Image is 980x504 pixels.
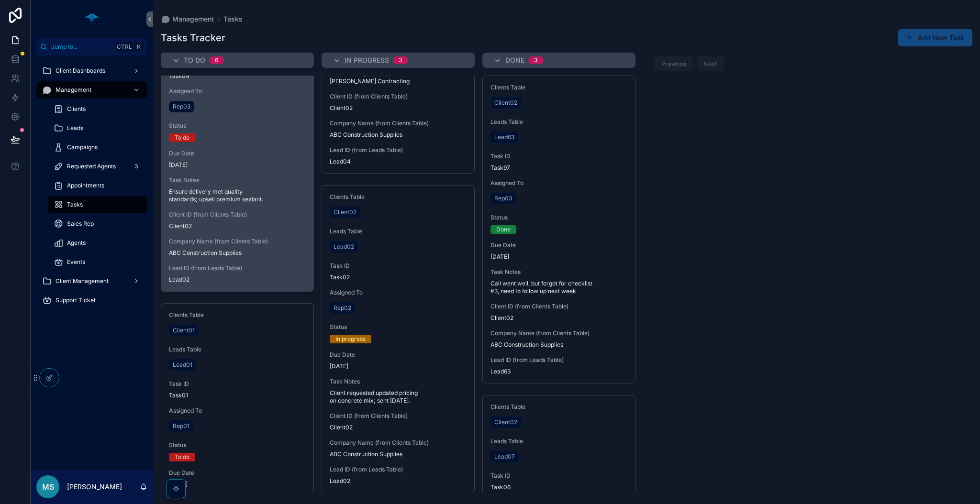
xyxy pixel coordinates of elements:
a: Lead01 [169,359,196,371]
p: [PERSON_NAME] [67,482,122,492]
span: Client02 [334,208,356,216]
span: Lead01 [173,361,192,369]
span: Client02 [494,418,517,426]
a: Rep01 [169,420,193,432]
button: Jump to...CtrlK [36,38,147,55]
span: Task06 [490,483,627,491]
span: Company Name (from Clients Table) [490,329,627,337]
span: Status [169,441,306,449]
span: Lead02 [169,276,306,284]
span: Clients Table [490,403,627,411]
span: Rep01 [173,422,189,430]
span: Leads Table [490,118,627,126]
span: Status [330,323,467,331]
span: Clients Table [490,84,627,91]
span: Leads Table [169,346,306,353]
span: Client ID (from Clients Table) [169,211,306,219]
span: Assigned To [330,289,467,296]
span: Campaigns [67,143,98,151]
img: App logo [84,11,100,27]
a: Clients [48,100,147,118]
span: Assigned To [169,407,306,415]
span: Task Notes [490,268,627,276]
span: Client01 [173,327,195,334]
span: Status [490,214,627,221]
span: Leads Table [490,438,627,445]
span: [DATE] [330,362,467,370]
span: Jump to... [51,43,112,51]
span: Clients [67,105,86,113]
span: Lead ID (from Leads Table) [490,356,627,364]
span: Due Date [330,351,467,359]
span: Task ID [490,153,627,160]
a: Leads [48,120,147,137]
span: Due Date [169,469,306,477]
span: Lead04 [330,158,467,165]
span: Support Ticket [56,296,96,304]
a: Appointments [48,177,147,194]
div: 3 [534,56,538,64]
span: Clients Table [330,193,467,201]
a: Client02 [490,416,521,428]
span: Done [505,55,524,65]
span: Status [169,122,306,130]
div: scrollable content [31,55,153,321]
span: Rep03 [173,103,190,110]
span: Client ID (from Clients Table) [330,412,467,420]
a: Requested Agents3 [48,158,147,175]
a: Events [48,253,147,271]
span: Assigned To [169,88,306,95]
span: In progress [345,55,389,65]
a: Client01 [169,325,199,336]
div: To do [175,453,189,461]
span: Due Date [169,150,306,157]
span: MS [42,481,54,493]
a: Tasks [48,196,147,213]
a: Clients TableClient02Leads TableLead02Task IDTask02Assigned ToRep02StatusIn progressDue Date[DATE... [322,185,475,493]
a: Rep03 [169,101,194,112]
button: Add New Task [898,29,972,46]
span: Ensure delivery met quality standards; upsell premium sealant. [169,188,306,203]
div: 3 [399,56,402,64]
a: Agents [48,234,147,252]
h1: Tasks Tracker [161,31,225,44]
span: Task ID [330,262,467,270]
div: Done [496,225,511,234]
span: Tasks [67,201,83,208]
span: Lead ID (from Leads Table) [330,466,467,473]
span: Client Management [56,277,109,285]
span: Events [67,258,85,266]
span: Appointments [67,182,104,189]
span: Task ID [490,472,627,480]
span: Lead ID (from Leads Table) [330,146,467,154]
span: Leads Table [330,228,467,235]
a: Client Dashboards [36,62,147,79]
span: Lead ID (from Leads Table) [169,264,306,272]
a: Lead63 [490,131,518,143]
span: Task Notes [169,176,306,184]
a: Tasks [223,14,243,24]
a: Management [36,81,147,99]
span: [DATE] [169,161,306,169]
span: Task04 [169,72,306,80]
a: Campaigns [48,139,147,156]
span: Client02 [494,99,517,107]
div: To do [175,133,189,142]
span: Client02 [490,314,627,322]
a: Clients TableClient02Leads TableLead63Task IDTask97Assigned ToRep03StatusDoneDue Date[DATE]Task N... [482,76,635,383]
a: Management [161,14,214,24]
span: Task97 [490,164,627,172]
span: Client02 [330,424,467,431]
span: Client ID (from Clients Table) [330,93,467,100]
span: Rep03 [494,195,512,202]
span: Task02 [330,274,467,281]
span: Management [56,86,91,94]
span: Client Dashboards [56,67,105,75]
a: Client02 [490,97,521,109]
span: Company Name (from Clients Table) [330,439,467,447]
span: Agents [67,239,86,247]
a: Sales Rep [48,215,147,232]
span: Client02 [330,104,467,112]
a: Lead07 [490,451,519,462]
a: Client02 [330,207,360,218]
